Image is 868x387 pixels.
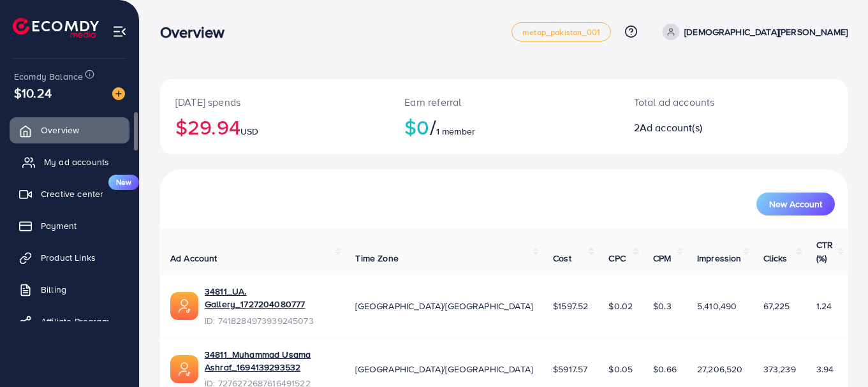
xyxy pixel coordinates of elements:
span: Ecomdy Balance [14,70,83,83]
img: image [112,87,125,100]
span: 27,206,520 [697,363,743,376]
span: Product Links [41,251,96,264]
span: $5917.57 [553,363,587,376]
span: [GEOGRAPHIC_DATA]/[GEOGRAPHIC_DATA] [355,300,533,312]
span: USD [240,125,258,138]
span: $1597.52 [553,300,588,312]
h2: $0 [404,115,603,139]
h3: Overview [160,23,235,41]
span: 3.94 [816,363,834,376]
span: Ad Account [170,252,217,265]
a: Billing [10,277,129,302]
span: 1.24 [816,300,832,312]
span: ID: 7418284973939245073 [205,314,335,327]
a: My ad accounts [10,149,129,175]
a: Creative centerNew [10,181,129,207]
span: 373,239 [763,363,796,376]
a: 34811_Muhammad Usama Ashraf_1694139293532 [205,348,335,374]
p: Total ad accounts [634,94,776,110]
span: Cost [553,252,571,265]
a: Payment [10,213,129,238]
span: Time Zone [355,252,398,265]
p: [DEMOGRAPHIC_DATA][PERSON_NAME] [684,24,848,40]
span: Creative center [41,187,103,200]
span: 5,410,490 [697,300,737,312]
p: [DATE] spends [175,94,374,110]
span: New Account [769,200,822,208]
span: CPC [608,252,625,265]
span: CTR (%) [816,238,833,264]
p: Earn referral [404,94,603,110]
span: / [430,112,436,142]
img: menu [112,24,127,39]
span: $10.24 [14,84,52,102]
span: Billing [41,283,66,296]
a: 34811_UA. Gallery_1727204080777 [205,285,335,311]
img: ic-ads-acc.e4c84228.svg [170,292,198,320]
span: metap_pakistan_001 [522,28,600,36]
span: Clicks [763,252,788,265]
a: Affiliate Program [10,309,129,334]
span: Ad account(s) [640,120,702,135]
span: Overview [41,124,79,136]
a: [DEMOGRAPHIC_DATA][PERSON_NAME] [658,24,848,40]
img: ic-ads-acc.e4c84228.svg [170,355,198,383]
span: 1 member [436,125,475,138]
span: Payment [41,219,77,232]
a: Product Links [10,245,129,270]
img: logo [13,18,99,38]
span: CPM [653,252,671,265]
span: Affiliate Program [41,315,109,328]
span: $0.02 [608,300,633,312]
h2: 2 [634,122,776,134]
span: [GEOGRAPHIC_DATA]/[GEOGRAPHIC_DATA] [355,363,533,376]
a: metap_pakistan_001 [511,22,611,41]
h2: $29.94 [175,115,374,139]
span: New [108,175,139,190]
a: Overview [10,117,129,143]
span: $0.05 [608,363,633,376]
span: Impression [697,252,742,265]
span: My ad accounts [44,156,109,168]
span: $0.66 [653,363,677,376]
span: $0.3 [653,300,672,312]
button: New Account [756,193,835,215]
span: 67,225 [763,300,790,312]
